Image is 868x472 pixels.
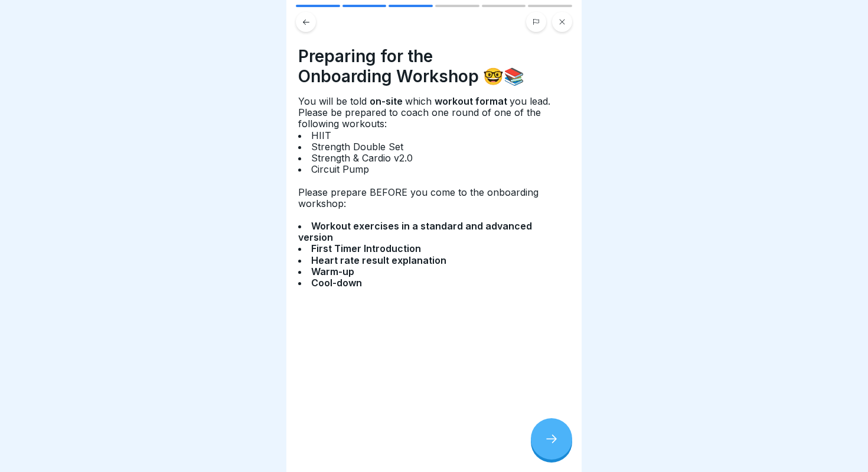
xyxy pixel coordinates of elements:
strong: Heart rate result explanation [311,254,449,266]
span: Circuit Pump [311,163,372,175]
span: Please prepare BEFORE you come to the onboarding workshop: [298,186,539,209]
span: You will be told [298,95,370,107]
strong: First Timer Introduction [311,243,423,254]
span: HIIT [311,130,334,141]
strong: workout format [435,95,510,107]
span: you lead. Please be prepared to coach one round of one of the following workouts: [298,95,550,130]
strong: Warm-up [311,266,357,277]
strong: on-site [370,95,405,107]
strong: Cool-down [311,277,364,289]
span: Strength & Cardio v2.0 [311,152,416,164]
span: which [405,95,435,107]
strong: Workout exercises in a standard and advanced version [298,220,532,243]
h4: Preparing for the Onboarding Workshop 🤓📚 [298,46,570,86]
span: Strength Double Set [311,141,406,153]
